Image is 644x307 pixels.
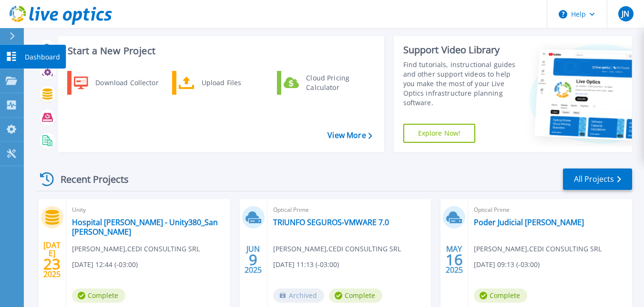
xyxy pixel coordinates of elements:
span: Unity [72,205,225,215]
span: Complete [329,288,382,303]
p: Dashboard [25,45,60,69]
span: Complete [72,288,125,303]
a: Cloud Pricing Calculator [277,71,375,95]
span: Archived [273,288,324,303]
span: 16 [446,256,463,264]
span: [DATE] 12:44 (-03:00) [72,259,138,270]
a: All Projects [563,168,632,190]
a: Download Collector [67,71,165,95]
div: Support Video Library [403,44,522,56]
span: Optical Prime [474,205,626,215]
span: [DATE] 11:13 (-03:00) [273,259,339,270]
div: Cloud Pricing Calculator [301,73,372,92]
div: MAY 2025 [445,242,463,277]
a: View More [327,131,372,140]
div: Recent Projects [37,168,142,191]
span: 23 [43,260,61,268]
div: JUN 2025 [244,242,262,277]
span: [DATE] 09:13 (-03:00) [474,259,540,270]
div: [DATE] 2025 [43,242,61,277]
div: Find tutorials, instructional guides and other support videos to help you make the most of your L... [403,60,522,108]
span: Complete [474,288,527,303]
h3: Start a New Project [68,46,372,56]
span: JN [622,10,629,18]
a: Explore Now! [403,124,476,143]
a: Upload Files [172,71,270,95]
a: TRIUNFO SEGUROS-VMWARE 7.0 [273,218,389,227]
span: 9 [249,256,257,264]
div: Upload Files [197,73,267,92]
a: Poder Judicial [PERSON_NAME] [474,218,584,227]
a: Hospital [PERSON_NAME] - Unity380_San [PERSON_NAME] [72,218,225,237]
div: Download Collector [91,73,163,92]
span: [PERSON_NAME] , CEDI CONSULTING SRL [72,244,200,254]
span: [PERSON_NAME] , CEDI CONSULTING SRL [474,244,602,254]
span: Optical Prime [273,205,426,215]
span: [PERSON_NAME] , CEDI CONSULTING SRL [273,244,401,254]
